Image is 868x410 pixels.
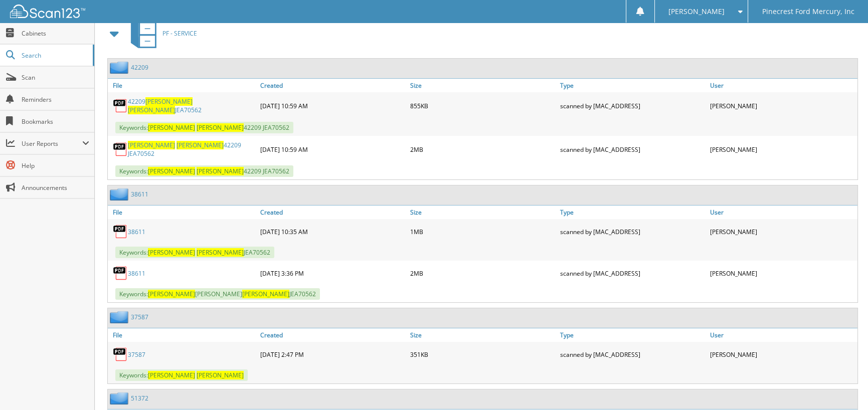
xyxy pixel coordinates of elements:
[558,328,708,342] a: Type
[148,123,195,132] span: [PERSON_NAME]
[148,371,195,379] span: [PERSON_NAME]
[258,222,408,242] div: [DATE] 10:35 AM
[197,371,244,379] span: [PERSON_NAME]
[115,288,320,300] span: Keywords: [PERSON_NAME] JEA70562
[110,392,131,404] img: folder2.png
[258,79,408,92] a: Created
[110,188,131,200] img: folder2.png
[242,290,289,298] span: [PERSON_NAME]
[131,63,148,72] a: 42209
[258,206,408,219] a: Created
[558,79,708,92] a: Type
[558,95,708,117] div: scanned by [MAC_ADDRESS]
[258,344,408,364] div: [DATE] 2:47 PM
[145,97,193,106] span: [PERSON_NAME]
[408,138,558,160] div: 2MB
[131,190,148,198] a: 38611
[113,347,128,362] img: PDF.png
[558,222,708,242] div: scanned by [MAC_ADDRESS]
[148,248,195,257] span: [PERSON_NAME]
[128,97,255,114] a: 42209[PERSON_NAME] [PERSON_NAME]JEA70562
[128,269,145,278] a: 38611
[708,95,857,117] div: [PERSON_NAME]
[258,95,408,117] div: [DATE] 10:59 AM
[113,224,128,239] img: PDF.png
[22,95,89,104] span: Reminders
[128,228,145,236] a: 38611
[115,122,293,133] span: Keywords: 42209 JEA70562
[22,161,89,170] span: Help
[113,266,128,281] img: PDF.png
[108,206,258,219] a: File
[110,61,131,74] img: folder2.png
[131,394,148,402] a: 51372
[22,183,89,192] span: Announcements
[408,206,558,219] a: Size
[162,29,197,38] span: PF - SERVICE
[408,328,558,342] a: Size
[197,123,244,132] span: [PERSON_NAME]
[128,350,145,359] a: 37587
[115,165,293,177] span: Keywords: 42209 JEA70562
[708,206,857,219] a: User
[708,222,857,242] div: [PERSON_NAME]
[558,138,708,160] div: scanned by [MAC_ADDRESS]
[128,141,175,149] span: [PERSON_NAME]
[708,79,857,92] a: User
[197,248,244,257] span: [PERSON_NAME]
[113,98,128,113] img: PDF.png
[177,141,224,149] span: [PERSON_NAME]
[258,138,408,160] div: [DATE] 10:59 AM
[818,362,868,410] iframe: Chat Widget
[128,141,255,158] a: [PERSON_NAME] [PERSON_NAME]42209 JEA70562
[408,222,558,242] div: 1MB
[22,117,89,126] span: Bookmarks
[115,369,248,381] span: Keywords:
[22,139,82,148] span: User Reports
[408,95,558,117] div: 855KB
[558,263,708,283] div: scanned by [MAC_ADDRESS]
[668,9,725,15] span: [PERSON_NAME]
[110,311,131,323] img: folder2.png
[708,263,857,283] div: [PERSON_NAME]
[108,328,258,342] a: File
[258,328,408,342] a: Created
[108,79,258,92] a: File
[708,328,857,342] a: User
[408,79,558,92] a: Size
[128,106,175,114] span: [PERSON_NAME]
[125,14,197,53] a: PF - SERVICE
[148,167,195,175] span: [PERSON_NAME]
[708,344,857,364] div: [PERSON_NAME]
[558,206,708,219] a: Type
[558,344,708,364] div: scanned by [MAC_ADDRESS]
[22,51,88,60] span: Search
[22,73,89,82] span: Scan
[197,167,244,175] span: [PERSON_NAME]
[708,138,857,160] div: [PERSON_NAME]
[113,142,128,157] img: PDF.png
[22,29,89,38] span: Cabinets
[762,9,854,15] span: Pinecrest Ford Mercury, Inc
[115,247,274,258] span: Keywords: JEA70562
[131,313,148,321] a: 37587
[10,5,85,18] img: scan123-logo-white.svg
[408,344,558,364] div: 351KB
[408,263,558,283] div: 2MB
[148,290,195,298] span: [PERSON_NAME]
[258,263,408,283] div: [DATE] 3:36 PM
